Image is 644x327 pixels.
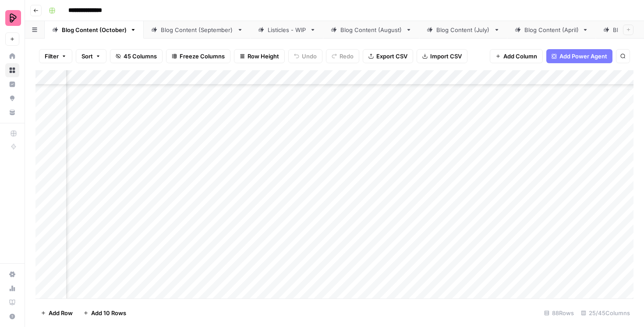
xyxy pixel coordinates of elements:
[81,52,93,61] span: Sort
[5,309,19,323] button: Help + Support
[5,49,19,63] a: Home
[524,25,579,34] div: Blog Content (April)
[417,49,467,63] button: Import CSV
[507,21,596,39] a: Blog Content (April)
[49,309,73,317] span: Add Row
[268,25,306,34] div: Listicles - WIP
[5,63,19,77] a: Browse
[180,52,225,61] span: Freeze Columns
[302,52,317,61] span: Undo
[161,25,234,34] div: Blog Content (September)
[35,306,78,320] button: Add Row
[430,52,462,61] span: Import CSV
[577,306,633,320] div: 25/45 Columns
[288,49,322,63] button: Undo
[436,25,490,34] div: Blog Content (July)
[503,52,537,61] span: Add Column
[110,49,163,63] button: 45 Columns
[5,267,19,281] a: Settings
[62,25,127,34] div: Blog Content (October)
[76,49,106,63] button: Sort
[5,91,19,105] a: Opportunities
[5,7,19,29] button: Workspace: Preply
[340,52,354,61] span: Redo
[541,306,577,320] div: 88 Rows
[376,52,407,61] span: Export CSV
[234,49,285,63] button: Row Height
[5,77,19,91] a: Insights
[124,52,157,61] span: 45 Columns
[546,49,612,63] button: Add Power Agent
[326,49,359,63] button: Redo
[45,21,144,39] a: Blog Content (October)
[78,306,131,320] button: Add 10 Rows
[363,49,413,63] button: Export CSV
[490,49,543,63] button: Add Column
[419,21,507,39] a: Blog Content (July)
[559,52,607,61] span: Add Power Agent
[251,21,323,39] a: Listicles - WIP
[248,52,279,61] span: Row Height
[45,52,59,61] span: Filter
[91,309,126,317] span: Add 10 Rows
[144,21,251,39] a: Blog Content (September)
[323,21,419,39] a: Blog Content (August)
[5,10,21,26] img: Preply Logo
[340,25,402,34] div: Blog Content (August)
[5,295,19,309] a: Learning Hub
[5,281,19,295] a: Usage
[39,49,72,63] button: Filter
[5,105,19,119] a: Your Data
[166,49,230,63] button: Freeze Columns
